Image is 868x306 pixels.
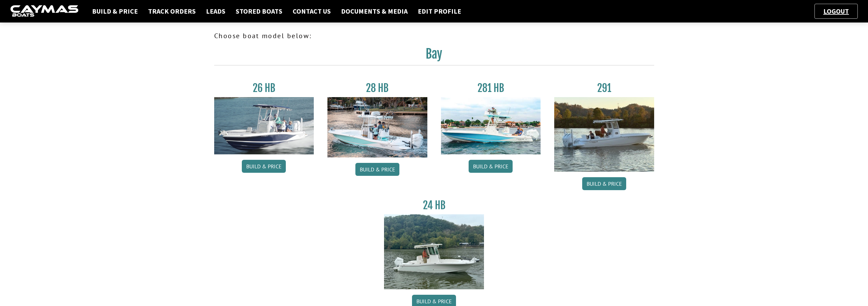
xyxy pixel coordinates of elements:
[582,177,626,190] a: Build & Price
[145,7,199,16] a: Track Orders
[89,7,141,16] a: Build & Price
[820,7,852,15] a: Logout
[554,82,654,94] h3: 291
[355,163,399,176] a: Build & Price
[214,97,314,154] img: 26_new_photo_resized.jpg
[384,214,484,289] img: 24_HB_thumbnail.jpg
[232,7,286,16] a: Stored Boats
[214,46,654,65] h2: Bay
[469,160,513,173] a: Build & Price
[554,97,654,172] img: 291_Thumbnail.jpg
[242,160,286,173] a: Build & Price
[214,82,314,94] h3: 26 HB
[10,5,78,18] img: caymas-dealer-connect-2ed40d3bc7270c1d8d7ffb4b79bf05adc795679939227970def78ec6f6c03838.gif
[441,97,541,154] img: 28-hb-twin.jpg
[441,82,541,94] h3: 281 HB
[384,199,484,212] h3: 24 HB
[327,97,427,157] img: 28_hb_thumbnail_for_caymas_connect.jpg
[327,82,427,94] h3: 28 HB
[203,7,229,16] a: Leads
[338,7,411,16] a: Documents & Media
[214,31,654,41] p: Choose boat model below:
[414,7,465,16] a: Edit Profile
[289,7,334,16] a: Contact Us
